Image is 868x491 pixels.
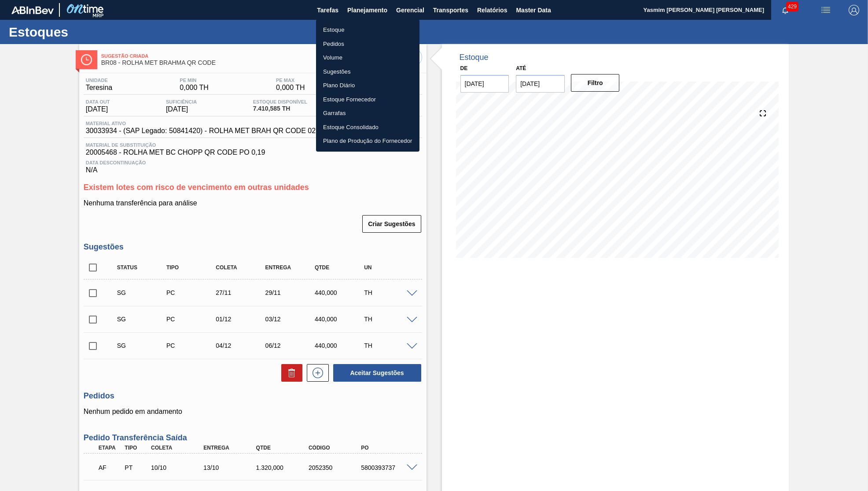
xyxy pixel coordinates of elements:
[316,93,419,107] a: Estoque Fornecedor
[316,78,419,93] a: Plano Diário
[316,120,419,134] a: Estoque Consolidado
[316,51,419,65] a: Volume
[316,134,419,148] a: Plano de Produção do Fornecedor
[316,65,419,79] a: Sugestões
[316,106,419,120] a: Garrafas
[316,23,419,37] a: Estoque
[316,37,419,51] a: Pedidos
